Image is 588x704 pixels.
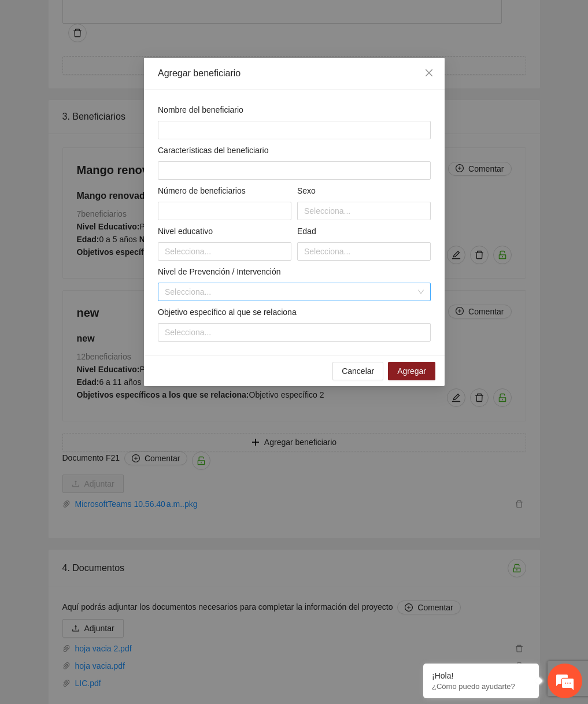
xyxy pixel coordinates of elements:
[297,225,316,238] label: Edad
[158,103,243,116] label: Nombre del beneficiario
[158,265,280,278] label: Nivel de Prevención / Intervención
[424,68,434,77] span: close
[413,58,445,89] button: Close
[332,362,383,380] button: Cancelar
[297,184,316,197] label: Sexo
[397,365,426,377] span: Agregar
[432,682,530,691] p: ¿Cómo puedo ayudarte?
[158,67,431,80] div: Agregar beneficiario
[432,671,530,680] div: ¡Hola!
[388,362,435,380] button: Agregar
[158,184,246,197] label: Número de beneficiarios
[60,59,194,74] div: Chatee con nosotros ahora
[67,154,160,271] span: Estamos en línea.
[158,306,297,318] label: Objetivo específico al que se relaciona
[342,365,374,377] span: Cancelar
[190,6,217,34] div: Minimizar ventana de chat en vivo
[158,144,268,157] label: Características del beneficiario
[6,316,220,356] textarea: Escriba su mensaje y pulse “Intro”
[158,225,213,238] label: Nivel educativo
